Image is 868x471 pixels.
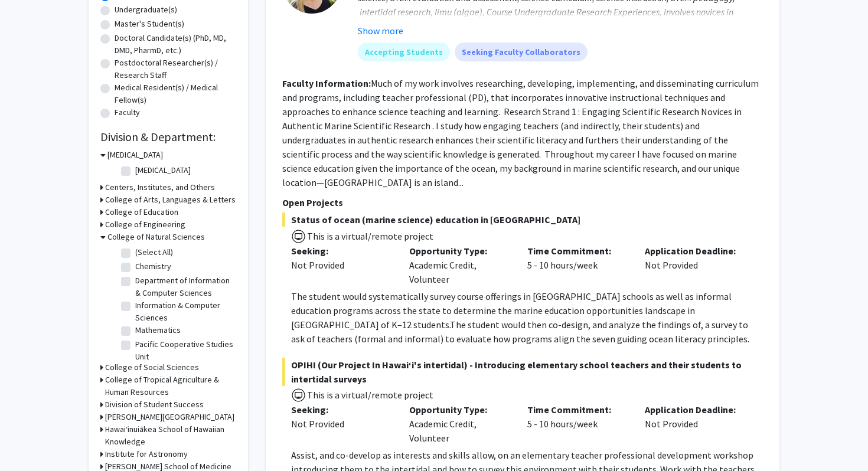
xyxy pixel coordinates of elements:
h3: College of Tropical Agriculture & Human Resources [105,374,236,398]
label: Faculty [115,106,140,119]
label: Postdoctoral Researcher(s) / Research Staff [115,57,236,81]
span: OPIHI (Our Project In Hawai‘i's intertidal) - Introducing elementary school teachers and their st... [282,358,763,386]
div: 5 - 10 hours/week [518,403,637,445]
p: Time Commitment: [527,403,628,417]
p: Opportunity Type: [409,403,510,417]
iframe: Chat [9,418,50,462]
p: Time Commitment: [527,244,628,258]
span: This is a virtual/remote project [306,230,433,242]
h3: Centers, Institutes, and Others [105,181,215,194]
label: Information & Computer Sciences [135,299,233,324]
div: Academic Credit, Volunteer [400,244,518,286]
h3: College of Engineering [105,218,185,231]
span: The student would then co-design, and analyze the findings of, a survey to ask of teachers (forma... [291,319,749,345]
p: Open Projects [282,195,763,210]
p: Opportunity Type: [409,244,510,258]
button: Show more [358,24,403,38]
div: Not Provided [636,403,754,445]
p: Application Deadline: [645,244,745,258]
h3: College of Social Sciences [105,361,199,374]
label: (Select All) [135,246,173,259]
p: The student would systematically survey course offerings in [GEOGRAPHIC_DATA] schools as well as ... [291,289,763,346]
span: Status of ocean (marine science) education in [GEOGRAPHIC_DATA] [282,212,763,227]
div: Academic Credit, Volunteer [400,403,518,445]
p: Seeking: [291,403,391,417]
label: Medical Resident(s) / Medical Fellow(s) [115,81,236,106]
label: [MEDICAL_DATA] [135,164,191,176]
label: Chemistry [135,260,171,273]
p: Application Deadline: [645,403,745,417]
h3: Division of Student Success [105,398,204,411]
div: Not Provided [291,258,391,272]
h3: Institute for Astronomy [105,448,188,460]
h3: College of Arts, Languages & Letters [105,194,236,206]
label: Doctoral Candidate(s) (PhD, MD, DMD, PharmD, etc.) [115,32,236,57]
mat-chip: Seeking Faculty Collaborators [455,42,588,61]
h3: College of Education [105,206,178,218]
h3: [MEDICAL_DATA] [107,149,163,161]
label: Department of Information & Computer Sciences [135,274,233,299]
div: Not Provided [291,417,391,431]
mat-chip: Accepting Students [358,42,450,61]
span: This is a virtual/remote project [306,389,433,401]
div: 5 - 10 hours/week [518,244,637,286]
fg-read-more: Much of my work involves researching, developing, implementing, and disseminating curriculum and ... [282,77,759,188]
h3: [PERSON_NAME][GEOGRAPHIC_DATA] [105,411,234,423]
label: Pacific Cooperative Studies Unit [135,338,233,363]
label: Mathematics [135,324,181,336]
p: Seeking: [291,244,391,258]
label: Undergraduate(s) [115,4,177,16]
div: Not Provided [636,244,754,286]
h3: College of Natural Sciences [107,231,205,243]
b: Faculty Information: [282,77,371,89]
h3: Hawaiʻinuiākea School of Hawaiian Knowledge [105,423,236,448]
h2: Division & Department: [100,130,236,144]
label: Master's Student(s) [115,18,184,30]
